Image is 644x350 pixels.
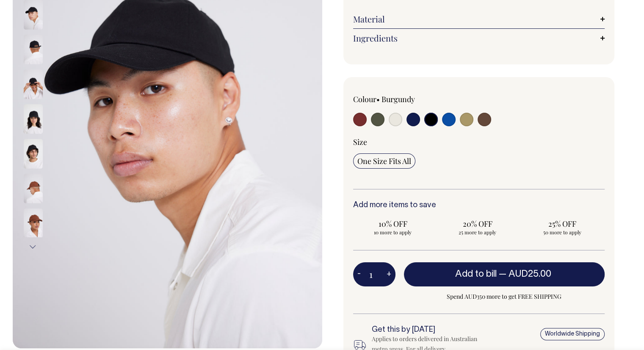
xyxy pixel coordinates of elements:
[353,14,605,24] a: Material
[442,229,513,236] span: 25 more to apply
[357,229,428,236] span: 10 more to apply
[527,229,598,236] span: 50 more to apply
[24,34,43,64] img: black
[357,219,428,229] span: 10% OFF
[372,326,490,334] h6: Get this by [DATE]
[353,266,365,283] button: -
[404,292,605,302] span: Spend AUD350 more to get FREE SHIPPING
[353,94,454,104] div: Colour
[438,216,517,238] input: 20% OFF 25 more to apply
[442,219,513,229] span: 20% OFF
[357,156,411,166] span: One Size Fits All
[24,69,43,99] img: black
[27,237,39,256] button: Next
[499,270,553,278] span: —
[381,94,415,104] label: Burgundy
[455,270,497,278] span: Add to bill
[353,216,433,238] input: 10% OFF 10 more to apply
[353,153,415,169] input: One Size Fits All
[24,104,43,133] img: black
[24,208,43,238] img: chocolate
[522,216,602,238] input: 25% OFF 50 more to apply
[24,139,43,168] img: black
[353,201,605,210] h6: Add more items to save
[376,94,380,104] span: •
[527,219,598,229] span: 25% OFF
[509,270,551,278] span: AUD25.00
[353,137,605,147] div: Size
[382,266,395,283] button: +
[353,33,605,43] a: Ingredients
[404,262,605,286] button: Add to bill —AUD25.00
[24,173,43,203] img: chocolate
